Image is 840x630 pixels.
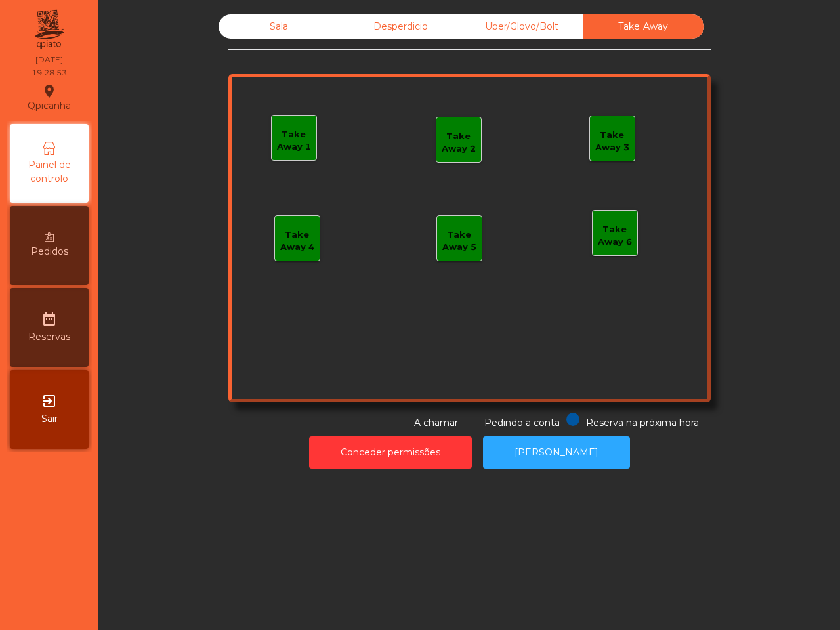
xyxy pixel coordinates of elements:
[309,436,472,469] button: Conceder permissões
[13,158,85,186] span: Painel de controlo
[586,417,699,429] span: Reserva na próxima hora
[33,7,65,52] img: qpiato
[272,128,316,154] div: Take Away 1
[461,14,583,39] div: Uber/Glovo/Bolt
[340,14,461,39] div: Desperdicio
[28,81,71,114] div: Qpicanha
[593,223,637,249] div: Take Away 6
[41,311,57,327] i: date_range
[436,130,481,156] div: Take Away 2
[414,417,458,429] span: A chamar
[41,83,57,99] i: location_on
[275,228,320,254] div: Take Away 4
[35,54,63,66] div: [DATE]
[28,330,70,344] span: Reservas
[590,129,635,154] div: Take Away 3
[41,412,58,426] span: Sair
[31,67,67,79] div: 19:28:53
[219,14,340,39] div: Sala
[31,245,68,259] span: Pedidos
[437,228,482,254] div: Take Away 5
[484,417,560,429] span: Pedindo a conta
[41,393,57,409] i: exit_to_app
[483,436,630,469] button: [PERSON_NAME]
[583,14,704,39] div: Take Away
